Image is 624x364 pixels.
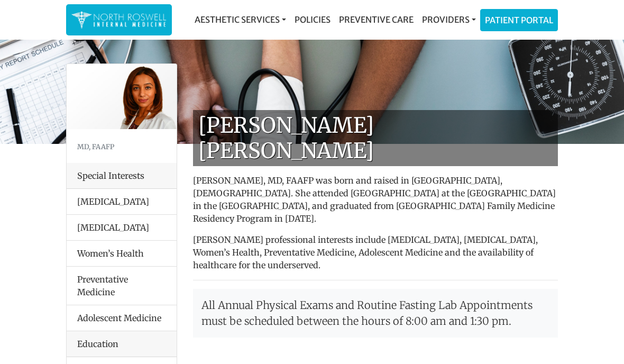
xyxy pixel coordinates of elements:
[193,110,558,166] h1: [PERSON_NAME] [PERSON_NAME]
[67,305,177,331] li: Adolescent Medicine
[335,9,418,30] a: Preventive Care
[67,163,177,189] div: Special Interests
[67,64,177,129] img: Dr. Farah Mubarak Ali MD, FAAFP
[67,266,177,305] li: Preventative Medicine
[481,10,557,31] a: Patient Portal
[67,214,177,241] li: [MEDICAL_DATA]
[193,174,558,225] p: [PERSON_NAME], MD, FAAFP was born and raised in [GEOGRAPHIC_DATA], [DEMOGRAPHIC_DATA]. She attend...
[71,10,167,30] img: North Roswell Internal Medicine
[193,289,558,338] p: All Annual Physical Exams and Routine Fasting Lab Appointments must be scheduled between the hour...
[418,9,480,30] a: Providers
[290,9,335,30] a: Policies
[193,233,558,271] p: [PERSON_NAME] professional interests include [MEDICAL_DATA], [MEDICAL_DATA], Women’s Health, Prev...
[190,9,290,30] a: Aesthetic Services
[67,331,177,357] div: Education
[67,240,177,267] li: Women’s Health
[67,189,177,215] li: [MEDICAL_DATA]
[77,142,114,151] small: MD, FAAFP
